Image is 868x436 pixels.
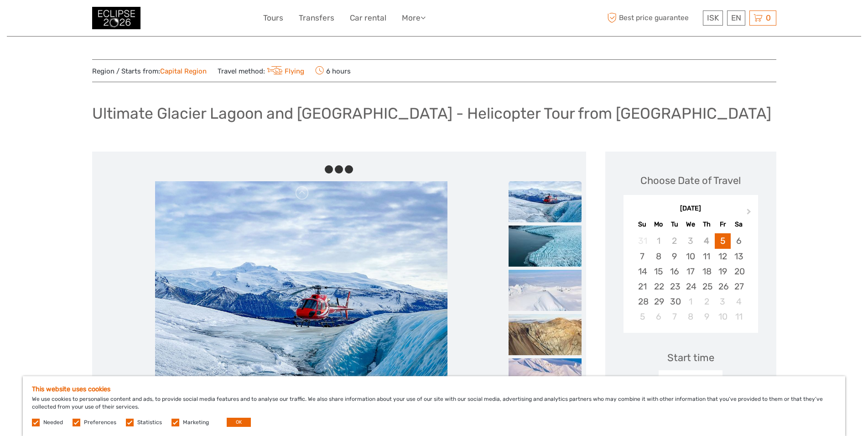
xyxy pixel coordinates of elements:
div: Choose Thursday, October 2nd, 2025 [699,294,715,309]
div: Choose Thursday, September 25th, 2025 [699,279,715,294]
div: Choose Sunday, September 21st, 2025 [634,279,650,294]
div: Choose Monday, September 15th, 2025 [650,264,666,279]
label: Needed [43,419,63,426]
div: Not available Sunday, August 31st, 2025 [634,233,650,248]
div: Choose Monday, October 6th, 2025 [650,309,666,324]
span: Best price guarantee [605,11,701,26]
div: Not available Tuesday, September 2nd, 2025 [666,233,682,248]
img: 3312-44506bfc-dc02-416d-ac4c-c65cb0cf8db4_logo_small.jpg [92,7,140,29]
img: df6e80e2f75148298d8a29d0d8558cf6_slider_thumbnail.jpeg [509,358,582,399]
span: ISK [707,13,719,22]
img: 2363acc191014334bde2cfdd9411c637_main_slider.jpeg [155,181,447,400]
div: Not available Monday, September 1st, 2025 [650,233,666,248]
img: 2363acc191014334bde2cfdd9411c637_slider_thumbnail.jpeg [509,181,582,222]
div: Choose Thursday, October 9th, 2025 [699,309,715,324]
div: Choose Friday, September 12th, 2025 [715,249,731,264]
div: Choose Wednesday, September 17th, 2025 [682,264,698,279]
div: Choose Date of Travel [640,173,741,188]
div: Choose Tuesday, September 9th, 2025 [666,249,682,264]
div: Choose Friday, October 10th, 2025 [715,309,731,324]
div: Choose Sunday, September 7th, 2025 [634,249,650,264]
div: Choose Sunday, September 28th, 2025 [634,294,650,309]
div: Choose Wednesday, September 24th, 2025 [682,279,698,294]
img: 236d847e047547fca5e8778d8930b205_slider_thumbnail.jpeg [509,226,582,267]
div: Not available Thursday, September 4th, 2025 [699,233,715,248]
div: Choose Saturday, September 20th, 2025 [731,264,747,279]
a: Flying [265,67,305,75]
span: Travel method: [218,64,305,77]
a: Car rental [350,11,386,25]
img: b8824837969749c7a034797ee52861f3_slider_thumbnail.jpeg [509,314,582,355]
div: We use cookies to personalise content and ads, to provide social media features and to analyse ou... [23,376,845,436]
div: Choose Saturday, October 4th, 2025 [731,294,747,309]
div: Choose Monday, September 8th, 2025 [650,249,666,264]
div: Choose Tuesday, September 16th, 2025 [666,264,682,279]
div: Su [634,218,650,231]
div: Not available Wednesday, September 3rd, 2025 [682,233,698,248]
div: Choose Wednesday, September 10th, 2025 [682,249,698,264]
div: Mo [650,218,666,231]
button: Next Month [743,206,757,221]
h1: Ultimate Glacier Lagoon and [GEOGRAPHIC_DATA] - Helicopter Tour from [GEOGRAPHIC_DATA] [92,104,771,123]
a: Capital Region [160,67,207,75]
a: More [402,11,426,25]
div: Sa [731,218,747,231]
div: Choose Friday, September 19th, 2025 [715,264,731,279]
img: 38b1376c3c9946919a673d37dce2e329_slider_thumbnail.jpeg [509,270,582,311]
div: Choose Thursday, September 18th, 2025 [699,264,715,279]
div: Choose Tuesday, September 23rd, 2025 [666,279,682,294]
h5: This website uses cookies [32,385,836,393]
div: Tu [666,218,682,231]
div: Choose Wednesday, October 1st, 2025 [682,294,698,309]
div: Choose Tuesday, October 7th, 2025 [666,309,682,324]
label: Marketing [183,419,209,426]
div: Choose Monday, September 22nd, 2025 [650,279,666,294]
div: Choose Thursday, September 11th, 2025 [699,249,715,264]
div: EN [727,11,745,26]
div: 09:00 [659,370,722,391]
label: Preferences [84,419,116,426]
div: month 2025-09 [626,233,755,324]
a: Tours [263,11,283,25]
button: OK [227,418,251,427]
div: Choose Monday, September 29th, 2025 [650,294,666,309]
label: Statistics [137,419,162,426]
a: Transfers [299,11,334,25]
div: Start time [667,351,714,365]
div: Choose Saturday, September 27th, 2025 [731,279,747,294]
div: Choose Sunday, September 14th, 2025 [634,264,650,279]
div: Choose Tuesday, September 30th, 2025 [666,294,682,309]
div: Choose Saturday, October 11th, 2025 [731,309,747,324]
span: Region / Starts from: [92,67,207,76]
div: Choose Saturday, September 13th, 2025 [731,249,747,264]
div: [DATE] [624,204,758,214]
div: Choose Sunday, October 5th, 2025 [634,309,650,324]
div: Choose Wednesday, October 8th, 2025 [682,309,698,324]
span: 6 hours [315,64,351,77]
span: 0 [764,13,772,22]
div: Choose Friday, September 5th, 2025 [715,233,731,248]
div: Th [699,218,715,231]
div: Choose Saturday, September 6th, 2025 [731,233,747,248]
div: We [682,218,698,231]
div: Fr [715,218,731,231]
div: Choose Friday, October 3rd, 2025 [715,294,731,309]
div: Choose Friday, September 26th, 2025 [715,279,731,294]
